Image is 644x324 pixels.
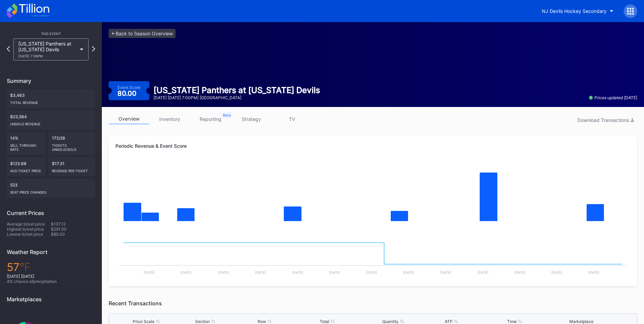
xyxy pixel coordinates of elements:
text: [DATE] [588,270,600,274]
text: [DATE] [403,270,414,274]
div: 14% [7,132,46,155]
div: $291.00 [51,227,95,232]
div: Marketplace [569,319,593,324]
svg: Chart title [115,229,630,280]
svg: Chart title [115,161,630,229]
div: $3,463 [7,89,95,108]
div: Marketplaces [7,296,95,303]
div: Total Revenue [10,98,92,105]
span: ℉ [19,260,31,274]
div: 523 [7,179,95,198]
div: Highest ticket price [7,227,51,232]
div: Tickets Unsold/Sold [52,141,92,151]
div: $123.68 [7,158,46,176]
div: 4 % chance of precipitation [7,279,95,284]
text: [DATE] [366,270,377,274]
text: [DATE] [255,270,266,274]
div: Total [320,319,329,324]
div: [US_STATE] Panthers at [US_STATE] Devils [153,85,320,95]
div: Recent Transactions [109,300,637,307]
div: Weather Report [7,249,95,255]
div: Time [507,319,517,324]
text: [DATE] [440,270,451,274]
a: overview [109,114,149,124]
div: Revenue per ticket [52,166,92,173]
div: [DATE] [DATE] 7:00PM | [GEOGRAPHIC_DATA] [153,95,320,100]
div: $85.00 [51,232,95,237]
div: Unsold Revenue [10,119,92,126]
a: <-Back to Season Overview [109,29,176,38]
div: [DATE] [DATE] [7,274,95,279]
div: Avg ticket price [10,166,42,173]
div: Periodic Revenue & Event Score [115,143,630,149]
text: [DATE] [218,270,229,274]
div: Section [195,319,210,324]
a: reporting [190,114,231,124]
div: Quantity [382,319,399,324]
text: [DATE] [477,270,489,274]
div: Lowest ticket price [7,232,51,237]
div: Event Score [117,85,141,90]
div: $137.12 [51,221,95,227]
div: Summary [7,77,95,84]
div: 80.00 [117,90,138,97]
div: Sell Through Rate [10,141,42,151]
div: [US_STATE] Panthers at [US_STATE] Devils [18,41,77,58]
div: [DATE] 7:00PM [18,54,77,58]
button: NJ Devils Hockey Secondary [537,5,619,17]
a: strategy [231,114,272,124]
text: [DATE] [551,270,563,274]
div: Prices updated [DATE] [589,95,637,100]
div: ATP [445,319,453,324]
div: Price Scale [133,319,154,324]
a: inventory [149,114,190,124]
button: Download Transactions [574,115,637,125]
div: $23,584 [7,111,95,129]
div: seat price changes [10,187,92,194]
div: Row [258,319,266,324]
div: This Event [7,32,95,36]
text: [DATE] [181,270,192,274]
div: NJ Devils Hockey Secondary [542,8,607,14]
text: [DATE] [144,270,155,274]
div: 57 [7,260,95,274]
text: [DATE] [292,270,303,274]
text: [DATE] [329,270,340,274]
div: $17.31 [49,158,95,176]
a: TV [272,114,312,124]
div: Average ticket price [7,221,51,227]
div: Current Prices [7,210,95,216]
text: [DATE] [514,270,526,274]
div: Download Transactions [577,117,634,123]
div: 172/28 [49,132,95,155]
